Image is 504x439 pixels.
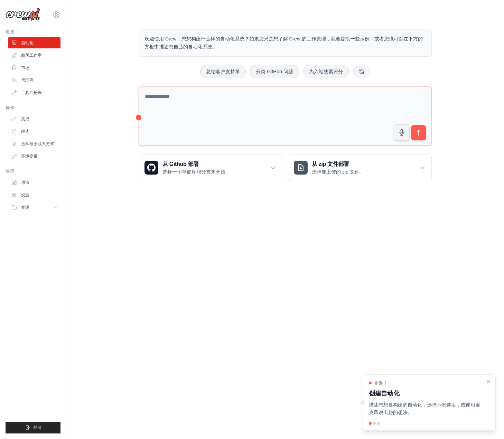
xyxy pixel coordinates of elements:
[374,381,386,385] font: 步骤 1
[6,169,14,174] font: 管理
[21,53,42,58] font: 船员工作室
[8,37,60,48] a: 自动化
[6,29,14,34] font: 建造
[21,116,29,121] font: 集成
[8,62,60,73] a: 市场
[8,177,60,188] a: 用法
[312,169,364,175] font: 选择要上传的 zip 文件。
[21,78,34,83] font: 代理商
[21,65,29,70] font: 市场
[369,402,480,415] font: 描述您想要构建的自动化，选择示例选项，或使用麦克风说出您的想法。
[6,422,60,433] button: 登出
[8,151,60,162] a: 环境变量
[21,180,29,185] font: 用法
[33,425,41,430] font: 登出
[303,65,349,78] button: 为入站线索评分
[8,113,60,124] a: 集成
[8,126,60,137] a: 痕迹
[256,69,293,74] font: 分类 GitHub 问题
[144,36,423,49] font: 欢迎使用 Crew！您想构建什么样的自动化系统？如果您只是想了解 Crew 的工作原理，我会提供一些示例，或者您也可以在下方的方框中描述您自己的自动化系统。
[200,65,246,78] button: 总结客户支持单
[206,69,240,74] font: 总结客户支持单
[250,65,299,78] button: 分类 GitHub 问题
[21,129,29,134] font: 痕迹
[8,50,60,61] a: 船员工作室
[21,193,29,197] font: 设置
[21,90,42,95] font: 工具注册表
[8,138,60,149] a: 法学硕士联系方式
[21,40,34,45] font: 自动化
[312,161,349,167] font: 从 zip 文件部署
[21,205,29,210] font: 资源
[486,379,491,384] button: 关闭演练
[6,105,14,110] font: 操作
[6,8,40,21] img: 标识
[309,69,343,74] font: 为入站线索评分
[8,75,60,86] a: 代理商
[162,169,230,175] font: 选择一个存储库和分支来开始。
[8,189,60,200] a: 设置
[8,202,60,213] button: 资源
[369,390,399,397] font: 创建自动化
[162,161,199,167] font: 从 Github 部署
[8,87,60,98] a: 工具注册表
[21,154,38,159] font: 环境变量
[21,141,54,146] font: 法学硕士联系方式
